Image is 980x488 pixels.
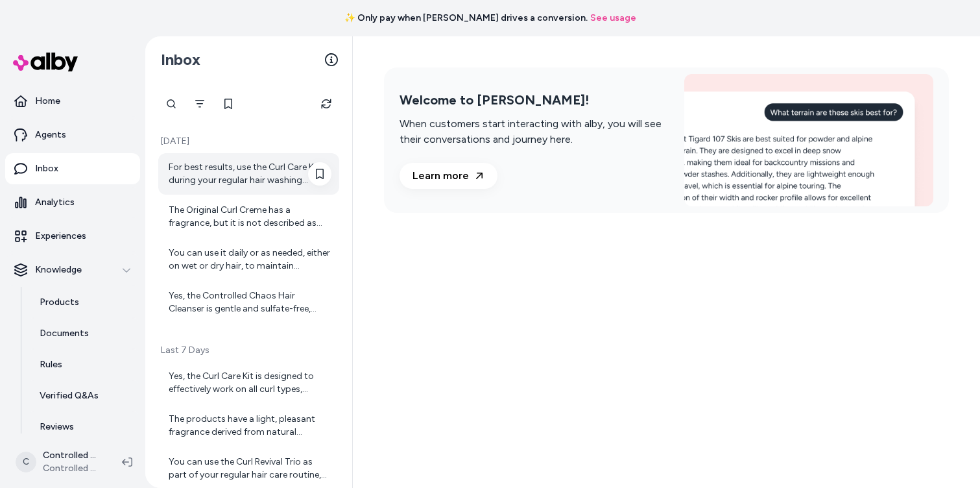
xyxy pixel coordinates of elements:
a: See usage [590,12,636,25]
button: Refresh [313,91,339,117]
a: You can use it daily or as needed, either on wet or dry hair, to maintain hydration and manageabi... [158,239,339,280]
div: Yes, the Curl Care Kit is designed to effectively work on all curl types, enhancing your natural ... [169,370,331,396]
a: Inbox [5,153,140,184]
p: Products [40,296,79,309]
span: C [16,452,36,472]
span: ✨ Only pay when [PERSON_NAME] drives a conversion. [344,12,588,25]
img: Welcome to alby! [684,74,933,206]
a: Reviews [27,411,140,443]
a: Yes, the Controlled Chaos Hair Cleanser is gentle and sulfate-free, making it safe for color-trea... [158,282,339,323]
div: You can use it daily or as needed, either on wet or dry hair, to maintain hydration and manageabi... [169,247,331,273]
p: Documents [40,327,89,340]
a: The Original Curl Creme has a fragrance, but it is not described as strong or overpowering. It is... [158,196,339,238]
a: Yes, the Curl Care Kit is designed to effectively work on all curl types, enhancing your natural ... [158,362,339,404]
div: The Original Curl Creme has a fragrance, but it is not described as strong or overpowering. It is... [169,204,331,230]
a: Documents [27,318,140,349]
p: Analytics [35,196,75,209]
a: Products [27,287,140,318]
div: For best results, use the Curl Care Kit during your regular hair washing routine, typically 1-3 t... [169,161,331,187]
div: Yes, the Controlled Chaos Hair Cleanser is gentle and sulfate-free, making it safe for color-trea... [169,289,331,315]
a: Learn more [400,163,497,189]
a: Analytics [5,187,140,218]
button: Knowledge [5,254,140,286]
p: Controlled Chaos Shopify [43,449,101,462]
p: Reviews [40,421,74,433]
a: Experiences [5,221,140,252]
a: Agents [5,119,140,151]
p: Verified Q&As [40,389,99,402]
span: Controlled Chaos [43,462,101,475]
img: alby Logo [13,53,78,71]
p: Last 7 Days [158,344,339,357]
p: Experiences [35,230,86,243]
a: Home [5,86,140,117]
div: The products have a light, pleasant fragrance derived from natural ingredients, providing a refre... [169,413,331,439]
p: When customers start interacting with alby, you will see their conversations and journey here. [400,116,669,147]
p: Knowledge [35,263,82,276]
button: CControlled Chaos ShopifyControlled Chaos [8,441,112,483]
p: Agents [35,128,66,141]
a: Rules [27,349,140,380]
a: Verified Q&As [27,380,140,411]
button: Filter [187,91,213,117]
p: Rules [40,358,62,371]
p: Home [35,95,60,108]
p: Inbox [35,162,58,175]
div: You can use the Curl Revival Trio as part of your regular hair care routine, typically once or tw... [169,456,331,482]
a: For best results, use the Curl Care Kit during your regular hair washing routine, typically 1-3 t... [158,153,339,195]
h2: Inbox [161,50,200,69]
a: The products have a light, pleasant fragrance derived from natural ingredients, providing a refre... [158,405,339,446]
p: [DATE] [158,135,339,148]
h2: Welcome to [PERSON_NAME]! [400,92,669,108]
